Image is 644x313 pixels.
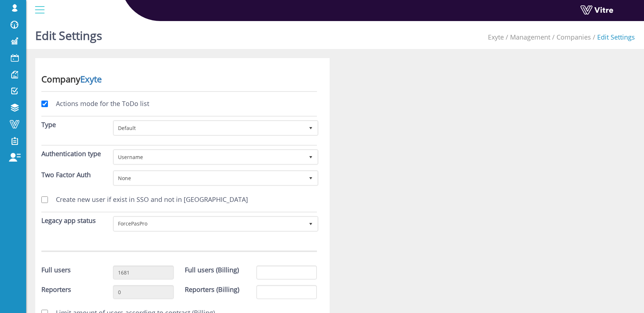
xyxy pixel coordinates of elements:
[185,265,239,275] label: Full users (Billing)
[557,33,591,41] a: Companies
[80,73,102,85] a: Exyte
[49,195,248,204] label: Create new user if exist in SSO and not in [GEOGRAPHIC_DATA]
[41,149,101,159] label: Authentication type
[114,150,304,163] span: Username
[504,33,550,42] li: Management
[41,120,56,130] label: Type
[114,217,304,230] span: ForcePasPro
[35,18,102,49] h1: Edit Settings
[304,121,317,134] span: select
[304,150,317,163] span: select
[41,265,71,275] label: Full users
[49,99,149,109] label: Actions mode for the ToDo list
[185,285,239,294] label: Reporters (Billing)
[304,217,317,230] span: select
[304,171,317,184] span: select
[41,101,48,107] input: Actions mode for the ToDo list
[488,33,504,41] span: 406
[41,170,91,180] label: Two Factor Auth
[114,171,304,184] span: None
[41,285,71,294] label: Reporters
[41,74,317,84] h3: Company
[41,196,48,203] input: Create new user if exist in SSO and not in [GEOGRAPHIC_DATA]
[114,121,304,134] span: Default
[591,33,635,42] li: Edit Settings
[41,216,96,225] label: Legacy app status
